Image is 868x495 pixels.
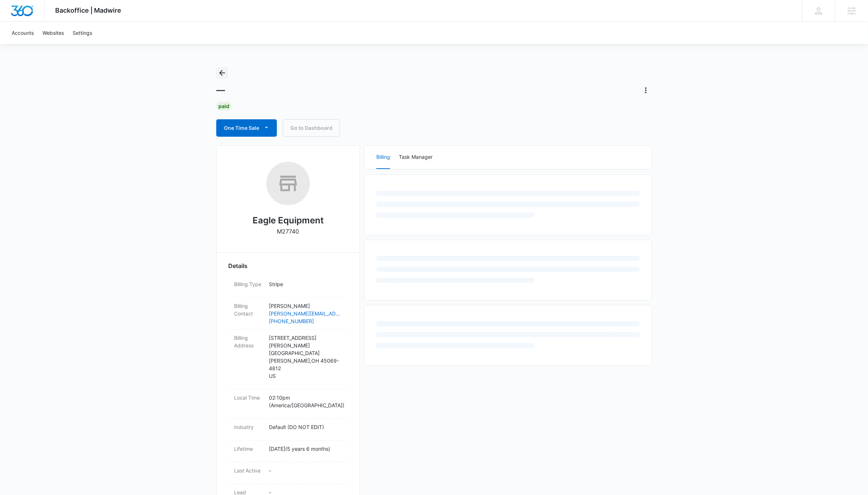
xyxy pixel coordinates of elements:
[56,7,122,14] span: Backoffice | Madwire
[234,445,263,453] dt: Lifetime
[269,317,342,325] a: [PHONE_NUMBER]
[68,22,97,44] a: Settings
[228,419,348,441] div: IndustryDefault (DO NOT EDIT)
[253,214,324,227] h2: Eagle Equipment
[228,298,348,330] div: Billing Contact[PERSON_NAME][PERSON_NAME][EMAIL_ADDRESS][DOMAIN_NAME][PHONE_NUMBER]
[7,22,38,44] a: Accounts
[234,334,263,349] dt: Billing Address
[269,394,342,409] p: 02:10pm ( America/[GEOGRAPHIC_DATA] )
[269,467,342,474] p: -
[269,445,342,453] p: [DATE] ( 5 years 6 months )
[640,84,652,96] button: Actions
[216,67,228,79] button: Back
[269,310,342,317] a: [PERSON_NAME][EMAIL_ADDRESS][DOMAIN_NAME]
[228,462,348,484] div: Last Active-
[269,302,342,310] p: [PERSON_NAME]
[234,467,263,474] dt: Last Active
[269,280,342,288] p: Stripe
[277,227,299,236] p: M27740
[234,280,263,288] dt: Billing Type
[376,146,390,169] button: Billing
[283,119,340,137] a: Go to Dashboard
[399,146,433,169] button: Task Manager
[216,85,225,96] h1: —
[228,330,348,389] div: Billing Address[STREET_ADDRESS][PERSON_NAME][GEOGRAPHIC_DATA][PERSON_NAME],OH 45069-4812US
[234,423,263,431] dt: Industry
[228,276,348,298] div: Billing TypeStripe
[216,102,232,111] div: Paid
[269,334,342,380] p: [STREET_ADDRESS][PERSON_NAME] [GEOGRAPHIC_DATA][PERSON_NAME] , OH 45069-4812 US
[38,22,68,44] a: Websites
[234,302,263,317] dt: Billing Contact
[269,423,342,431] p: Default (DO NOT EDIT)
[216,119,277,137] button: One Time Sale
[228,261,247,270] span: Details
[228,389,348,419] div: Local Time02:10pm (America/[GEOGRAPHIC_DATA])
[234,394,263,401] dt: Local Time
[228,441,348,462] div: Lifetime[DATE](5 years 6 months)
